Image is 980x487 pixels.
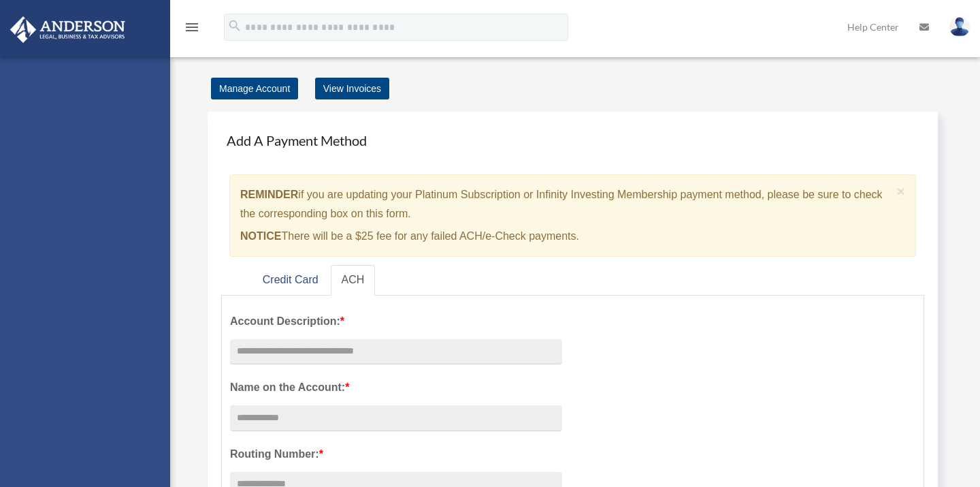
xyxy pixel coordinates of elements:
[949,17,970,37] img: User Pic
[230,445,562,464] label: Routing Number:
[331,265,376,296] a: ACH
[229,174,916,257] div: if you are updating your Platinum Subscription or Infinity Investing Membership payment method, p...
[240,227,892,246] p: There will be a $25 fee for any failed ACH/e-Check payments.
[240,189,298,200] strong: REMINDER
[221,125,924,155] h4: Add A Payment Method
[230,378,562,397] label: Name on the Account:
[227,18,242,33] i: search
[897,183,906,199] span: ×
[897,184,906,198] button: Close
[315,78,389,99] a: View Invoices
[184,19,200,35] i: menu
[211,78,298,99] a: Manage Account
[6,16,129,43] img: Anderson Advisors Platinum Portal
[230,312,562,331] label: Account Description:
[252,265,329,296] a: Credit Card
[184,24,200,35] a: menu
[240,230,281,242] strong: NOTICE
